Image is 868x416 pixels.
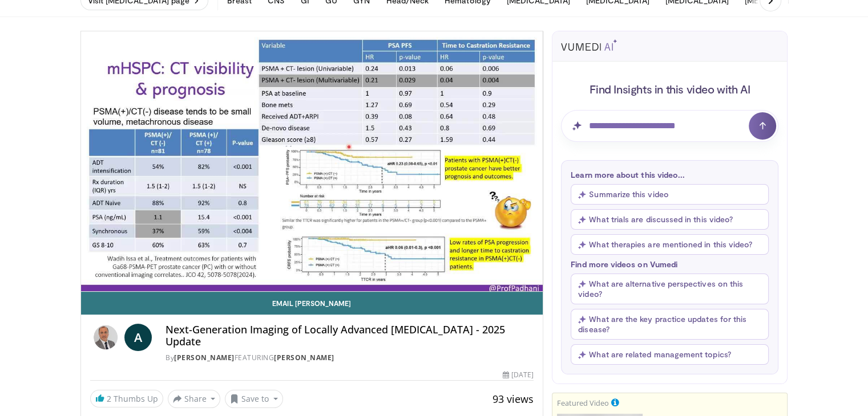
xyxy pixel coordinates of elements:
[165,353,534,363] div: By FEATURING
[174,353,235,362] a: [PERSON_NAME]
[561,110,778,142] input: Question for AI
[571,209,769,230] button: What trials are discussed in this video?
[571,184,769,205] button: Summarize this video
[492,392,534,406] span: 93 views
[571,234,769,255] button: What therapies are mentioned in this video?
[165,324,534,348] h4: Next-Generation Imaging of Locally Advanced [MEDICAL_DATA] - 2025 Update
[81,31,543,292] video-js: Video Player
[557,398,609,408] small: Featured Video
[124,324,152,351] a: A
[561,39,617,51] img: vumedi-ai-logo.svg
[571,274,769,304] button: What are alternative perspectives on this video?
[225,390,283,408] button: Save to
[571,259,769,269] p: Find more videos on Vumedi
[503,370,534,380] div: [DATE]
[90,324,120,351] img: Anwar Padhani
[81,292,543,315] a: Email [PERSON_NAME]
[90,390,163,407] a: 2 Thumbs Up
[107,393,111,404] span: 2
[571,344,769,365] button: What are related management topics?
[571,170,769,180] p: Learn more about this video...
[168,390,221,408] button: Share
[274,353,334,362] a: [PERSON_NAME]
[561,81,778,96] h4: Find Insights in this video with AI
[571,309,769,340] button: What are the key practice updates for this disease?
